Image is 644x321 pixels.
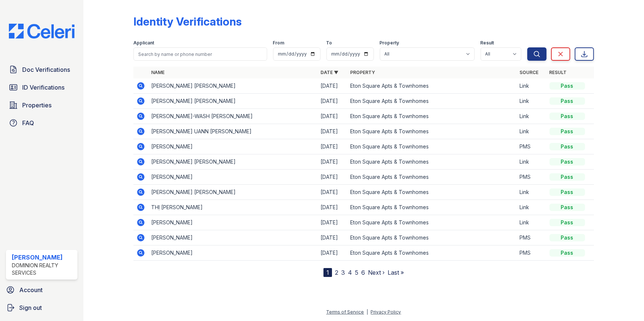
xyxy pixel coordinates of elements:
[347,78,517,94] td: Eton Square Apts & Townhomes
[148,185,318,200] td: [PERSON_NAME] [PERSON_NAME]
[361,269,365,276] a: 6
[347,200,517,215] td: Eton Square Apts & Townhomes
[335,269,338,276] a: 2
[517,109,547,124] td: Link
[347,230,517,245] td: Eton Square Apts & Townhomes
[318,78,347,94] td: [DATE]
[550,82,585,90] div: Pass
[347,109,517,124] td: Eton Square Apts & Townhomes
[550,97,585,105] div: Pass
[550,143,585,150] div: Pass
[347,170,517,185] td: Eton Square Apts & Townhomes
[133,40,154,46] label: Applicant
[321,70,338,75] a: Date ▼
[550,128,585,135] div: Pass
[318,109,347,124] td: [DATE]
[318,124,347,139] td: [DATE]
[550,234,585,241] div: Pass
[517,230,547,245] td: PMS
[341,269,345,276] a: 3
[148,94,318,109] td: [PERSON_NAME] [PERSON_NAME]
[347,215,517,230] td: Eton Square Apts & Townhomes
[3,300,80,315] a: Sign out
[517,124,547,139] td: Link
[380,40,399,46] label: Property
[133,47,267,61] input: Search by name or phone number
[550,70,567,75] a: Result
[517,245,547,261] td: PMS
[355,269,358,276] a: 5
[348,269,352,276] a: 4
[326,40,332,46] label: To
[148,154,318,170] td: [PERSON_NAME] [PERSON_NAME]
[318,245,347,261] td: [DATE]
[366,309,368,315] div: |
[550,113,585,120] div: Pass
[323,268,332,277] div: 1
[148,200,318,215] td: THỊ [PERSON_NAME]
[520,70,539,75] a: Source
[6,62,77,77] a: Doc Verifications
[550,158,585,165] div: Pass
[388,269,404,276] a: Last »
[148,230,318,245] td: [PERSON_NAME]
[318,185,347,200] td: [DATE]
[368,269,385,276] a: Next ›
[273,40,285,46] label: From
[326,309,364,315] a: Terms of Service
[22,83,64,92] span: ID Verifications
[347,154,517,170] td: Eton Square Apts & Townhomes
[318,94,347,109] td: [DATE]
[371,309,401,315] a: Privacy Policy
[318,230,347,245] td: [DATE]
[517,154,547,170] td: Link
[19,303,42,312] span: Sign out
[133,15,242,28] div: Identity Verifications
[6,98,77,113] a: Properties
[318,200,347,215] td: [DATE]
[350,70,375,75] a: Property
[347,185,517,200] td: Eton Square Apts & Townhomes
[318,139,347,154] td: [DATE]
[148,124,318,139] td: [PERSON_NAME] UANN [PERSON_NAME]
[3,24,80,39] img: CE_Logo_Blue-a8612792a0a2168367f1c8372b55b34899dd931a85d93a1a3d3e32e68fde9ad4.png
[318,154,347,170] td: [DATE]
[148,78,318,94] td: [PERSON_NAME] [PERSON_NAME]
[22,65,70,74] span: Doc Verifications
[550,219,585,226] div: Pass
[22,118,34,127] span: FAQ
[550,204,585,211] div: Pass
[517,215,547,230] td: Link
[3,282,80,297] a: Account
[517,78,547,94] td: Link
[318,170,347,185] td: [DATE]
[517,185,547,200] td: Link
[517,170,547,185] td: PMS
[148,215,318,230] td: [PERSON_NAME]
[148,109,318,124] td: [PERSON_NAME]-WASH [PERSON_NAME]
[481,40,494,46] label: Result
[517,139,547,154] td: PMS
[517,200,547,215] td: Link
[148,139,318,154] td: [PERSON_NAME]
[148,170,318,185] td: [PERSON_NAME]
[6,116,77,130] a: FAQ
[550,188,585,196] div: Pass
[347,245,517,261] td: Eton Square Apts & Townhomes
[151,70,165,75] a: Name
[347,124,517,139] td: Eton Square Apts & Townhomes
[6,80,77,95] a: ID Verifications
[12,262,74,277] div: Dominion Realty Services
[318,215,347,230] td: [DATE]
[12,253,74,262] div: [PERSON_NAME]
[148,245,318,261] td: [PERSON_NAME]
[22,101,52,110] span: Properties
[347,94,517,109] td: Eton Square Apts & Townhomes
[517,94,547,109] td: Link
[550,249,585,257] div: Pass
[19,285,43,294] span: Account
[550,173,585,181] div: Pass
[347,139,517,154] td: Eton Square Apts & Townhomes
